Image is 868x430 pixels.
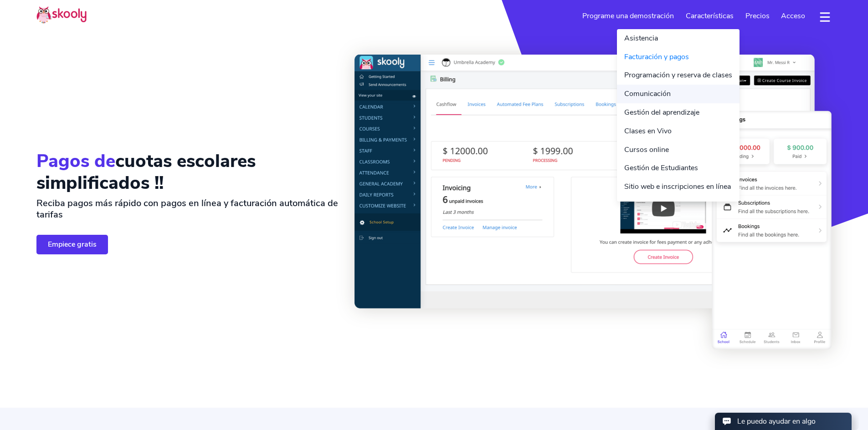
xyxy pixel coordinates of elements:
[36,150,340,194] h1: cuotas escolares simplificados !!
[36,197,340,220] h2: Reciba pagos más rápido con pagos en línea y facturación automática de tarifas
[617,66,740,85] a: Programación y reserva de clases
[36,6,87,24] img: Skooly
[617,103,740,122] a: Gestión del aprendizaje
[740,9,776,23] a: Precios
[36,235,108,254] a: Empiece gratis
[775,9,811,23] a: Acceso
[818,6,832,27] button: dropdown menu
[617,29,740,48] a: Asistencia
[617,85,740,103] a: Comunicación
[617,141,740,159] a: Cursos online
[617,122,740,141] a: Clases en Vivo
[617,159,740,177] a: Gestión de Estudiantes
[680,9,740,23] a: Características
[617,177,740,196] a: Sitio web e inscripciones en línea
[617,48,740,66] a: Facturación y pagos
[36,149,115,173] span: Pagos de
[577,9,680,23] a: Programe una demostración
[745,11,770,21] span: Precios
[781,11,805,21] span: Acceso
[354,55,832,349] img: Facturación, facturación, sistema de pagos y software de la <span class='notranslate'>Skooly - Sk...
